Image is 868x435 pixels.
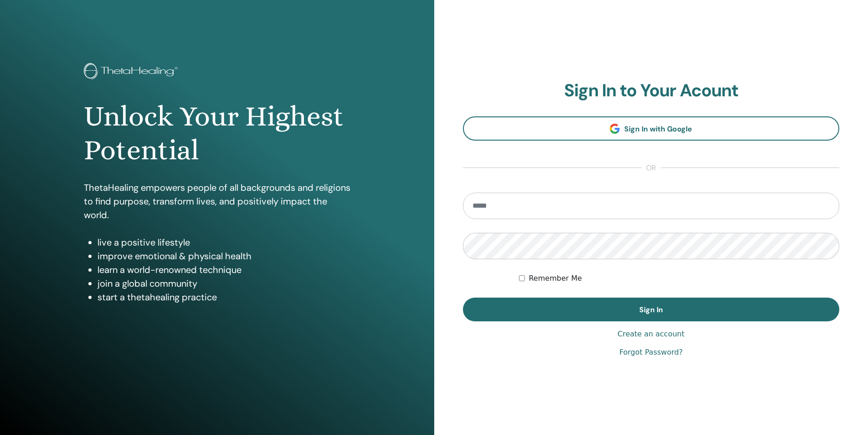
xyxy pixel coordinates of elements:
[98,277,350,290] li: join a global community
[84,181,350,222] p: ThetaHealing empowers people of all backgrounds and religions to find purpose, transform lives, a...
[463,298,840,321] button: Sign In
[519,273,839,284] div: Keep me authenticated indefinitely or until I manually logout
[98,249,350,263] li: improve emotional & physical health
[617,329,684,340] a: Create an account
[98,290,350,304] li: start a thetahealing practice
[84,100,350,168] h1: Unlock Your Highest Potential
[619,347,683,358] a: Forgot Password?
[529,273,582,284] label: Remember Me
[98,236,350,249] li: live a positive lifestyle
[463,116,840,141] a: Sign In with Google
[624,124,692,134] span: Sign In with Google
[98,263,350,277] li: learn a world-renowned technique
[642,162,661,173] span: or
[639,305,663,314] span: Sign In
[463,80,840,101] h2: Sign In to Your Acount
